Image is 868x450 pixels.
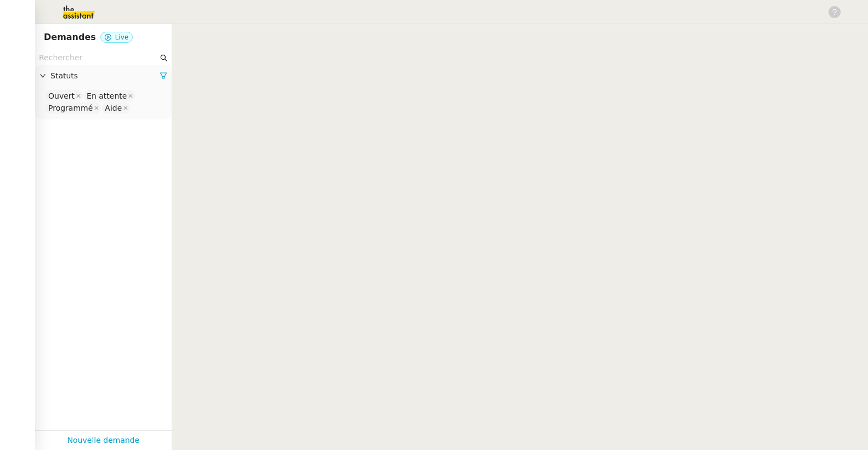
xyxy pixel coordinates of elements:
[48,91,75,101] div: Ouvert
[105,103,122,113] div: Aide
[50,70,160,82] span: Statuts
[87,91,127,101] div: En attente
[39,52,158,64] input: Rechercher
[46,90,83,101] nz-select-item: Ouvert
[44,30,96,45] nz-page-header-title: Demandes
[67,434,140,447] a: Nouvelle demande
[46,102,101,113] nz-select-item: Programmé
[84,90,135,101] nz-select-item: En attente
[35,65,172,87] div: Statuts
[48,103,93,113] div: Programmé
[102,102,130,113] nz-select-item: Aide
[115,33,129,41] span: Live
